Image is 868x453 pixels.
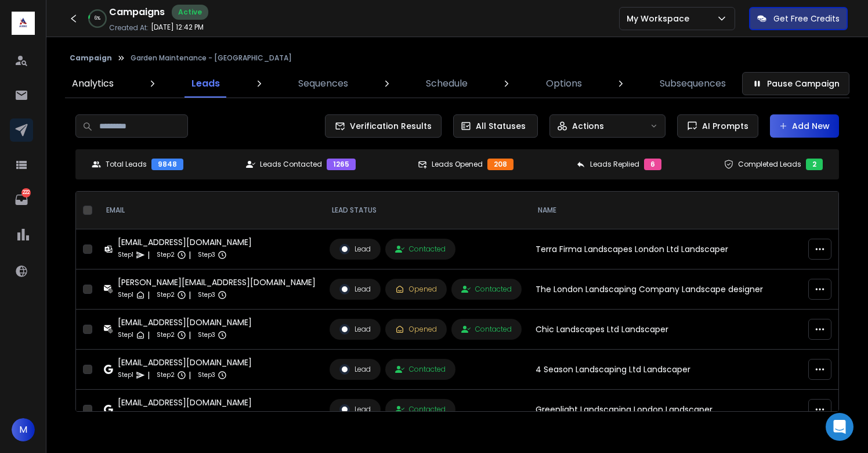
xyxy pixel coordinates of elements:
[118,317,252,328] div: [EMAIL_ADDRESS][DOMAIN_NAME]
[118,236,252,248] div: [EMAIL_ADDRESS][DOMAIN_NAME]
[653,70,733,98] a: Subsequences
[65,70,121,98] a: Analytics
[339,404,371,415] div: Lead
[395,405,446,414] div: Contacted
[157,409,175,421] p: Step 2
[426,77,468,91] p: Schedule
[10,188,33,211] a: 222
[660,77,726,91] p: Subsequences
[191,77,220,91] p: Leads
[325,114,442,138] button: Verification Results
[12,418,35,441] button: M
[21,188,31,197] p: 222
[109,5,165,19] h1: Campaigns
[323,192,529,229] th: LEAD STATUS
[147,409,150,421] p: |
[118,397,252,408] div: [EMAIL_ADDRESS][DOMAIN_NAME]
[198,289,215,301] p: Step 3
[70,53,112,63] button: Campaign
[198,409,215,421] p: Step 3
[157,249,175,261] p: Step 2
[291,70,355,98] a: Sequences
[189,249,191,261] p: |
[395,365,446,374] div: Contacted
[461,325,512,334] div: Contacted
[260,160,322,169] p: Leads Contacted
[118,276,316,288] div: [PERSON_NAME][EMAIL_ADDRESS][DOMAIN_NAME]
[487,159,513,170] div: 208
[395,285,437,294] div: Opened
[539,70,589,98] a: Options
[109,23,149,33] p: Created At:
[198,369,215,381] p: Step 3
[749,7,848,30] button: Get Free Credits
[95,15,100,22] p: 6 %
[172,5,208,20] div: Active
[677,114,758,138] button: AI Prompts
[118,369,133,381] p: Step 1
[147,249,150,261] p: |
[147,289,150,301] p: |
[476,120,526,132] p: All Statuses
[742,72,849,95] button: Pause Campaign
[118,329,133,341] p: Step 1
[738,160,801,169] p: Completed Leads
[118,357,252,368] div: [EMAIL_ADDRESS][DOMAIN_NAME]
[106,160,147,169] p: Total Leads
[339,284,371,294] div: Lead
[345,120,432,132] span: Verification Results
[432,160,483,169] p: Leads Opened
[327,159,356,170] div: 1265
[189,289,191,301] p: |
[806,159,823,170] div: 2
[151,159,183,170] div: 9848
[147,369,150,381] p: |
[461,285,512,294] div: Contacted
[189,329,191,341] p: |
[151,23,204,32] p: [DATE] 12:42 PM
[157,369,175,381] p: Step 2
[12,12,35,35] img: logo
[131,53,292,63] p: Garden Maintenance - [GEOGRAPHIC_DATA]
[118,409,133,421] p: Step 1
[97,192,323,229] th: EMAIL
[339,244,371,254] div: Lead
[697,120,748,132] span: AI Prompts
[118,249,133,261] p: Step 1
[198,249,215,261] p: Step 3
[590,160,639,169] p: Leads Replied
[627,13,694,24] p: My Workspace
[773,13,840,24] p: Get Free Credits
[185,70,227,98] a: Leads
[198,329,215,341] p: Step 3
[298,77,348,91] p: Sequences
[118,289,133,301] p: Step 1
[339,364,371,375] div: Lead
[419,70,475,98] a: Schedule
[395,325,437,334] div: Opened
[770,114,839,138] button: Add New
[826,413,853,441] div: Open Intercom Messenger
[546,77,582,91] p: Options
[395,245,446,254] div: Contacted
[147,329,150,341] p: |
[572,120,604,132] p: Actions
[157,329,175,341] p: Step 2
[157,289,175,301] p: Step 2
[189,409,191,421] p: |
[189,369,191,381] p: |
[644,159,661,170] div: 6
[339,324,371,335] div: Lead
[72,77,114,91] p: Analytics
